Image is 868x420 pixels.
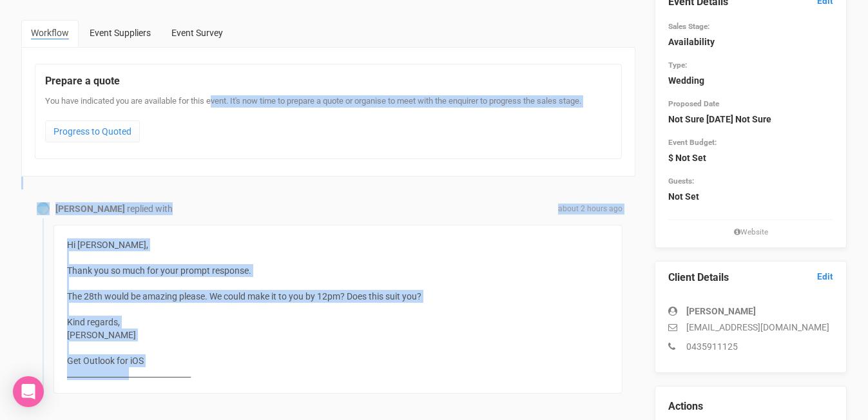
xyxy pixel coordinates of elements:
a: Edit [817,271,833,283]
div: You have indicated you are available for this event. It's now time to prepare a quote or organise... [45,95,612,149]
p: [EMAIL_ADDRESS][DOMAIN_NAME] [668,321,833,334]
a: Workflow [21,20,79,47]
strong: Not Set [668,191,699,202]
small: Proposed Date [668,99,719,108]
small: Event Budget: [668,138,717,147]
legend: Actions [668,399,833,414]
a: Progress to Quoted [45,120,140,142]
: ________________________________ [67,368,191,379]
img: Profile Image [37,202,50,215]
small: Website [668,227,833,238]
span: replied with [127,204,173,214]
strong: Wedding [668,75,704,86]
a: Event Survey [162,20,233,46]
a: Event Suppliers [80,20,160,46]
span: about 2 hours ago [558,204,622,215]
small: Guests: [668,177,694,186]
strong: [PERSON_NAME] [686,306,756,316]
small: Type: [668,61,687,70]
p: 0435911125 [668,340,833,353]
div: Hi [PERSON_NAME], Thank you so much for your prompt response. The 28th would be amazing please. W... [53,225,622,394]
small: Sales Stage: [668,22,709,31]
strong: Availability [668,37,715,47]
legend: Client Details [668,271,833,285]
legend: Prepare a quote [45,74,612,89]
strong: [PERSON_NAME] [55,204,125,214]
strong: Not Sure [DATE] Not Sure [668,114,771,124]
strong: $ Not Set [668,153,706,163]
div: Open Intercom Messenger [13,376,44,407]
